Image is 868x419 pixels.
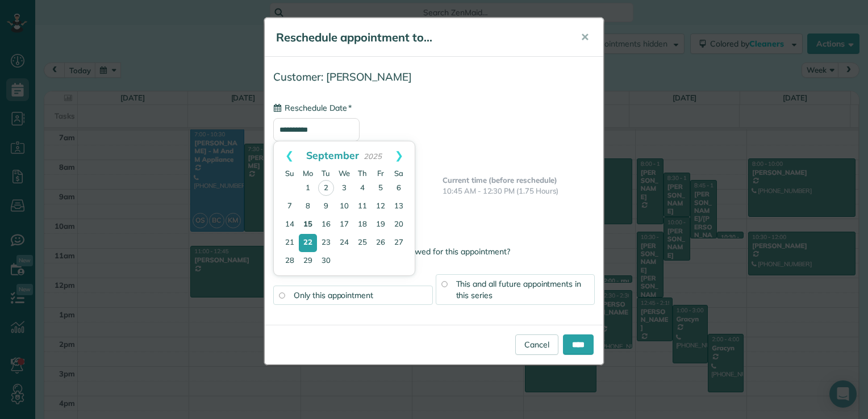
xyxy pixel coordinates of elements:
h5: Reschedule appointment to... [276,30,565,45]
a: 3 [335,179,353,198]
a: 25 [353,234,372,252]
input: Only this appointment [279,292,285,298]
a: 23 [317,234,335,252]
a: 12 [372,198,390,216]
a: 5 [372,179,390,198]
a: 21 [281,234,299,252]
a: 30 [317,252,335,270]
span: Monday [303,169,313,178]
a: 18 [353,216,372,234]
a: 13 [390,198,408,216]
a: 11 [353,198,372,216]
span: Thursday [358,169,367,178]
a: 2 [318,180,334,196]
b: Current time (before reschedule) [443,175,557,185]
p: 10:45 AM - 12:30 PM (1.75 Hours) [443,186,595,196]
span: Saturday [394,169,403,178]
a: 22 [299,234,317,252]
a: Prev [274,141,305,170]
a: 4 [353,179,372,198]
a: 15 [299,216,317,234]
a: 6 [390,179,408,198]
span: This and all future appointments in this series [456,279,582,300]
span: Sunday [285,169,294,178]
span: 2025 [364,152,382,161]
a: 1 [299,179,317,198]
a: 20 [390,216,408,234]
a: 29 [299,252,317,270]
a: 26 [372,234,390,252]
a: Next [383,141,415,170]
a: 19 [372,216,390,234]
a: 28 [281,252,299,270]
span: September [306,149,359,161]
a: 27 [390,234,408,252]
span: ✕ [581,31,589,44]
h4: Customer: [PERSON_NAME] [273,71,595,83]
span: Friday [377,169,384,178]
span: Only this appointment [294,290,373,300]
a: 7 [281,198,299,216]
label: Reschedule Date [273,102,352,114]
span: Tuesday [322,169,330,178]
a: 14 [281,216,299,234]
a: 10 [335,198,353,216]
span: Current Date: [DATE] [273,144,595,155]
input: This and all future appointments in this series [441,281,447,287]
a: 24 [335,234,353,252]
a: 9 [317,198,335,216]
a: 8 [299,198,317,216]
label: Apply changes to [273,258,595,270]
a: 16 [317,216,335,234]
a: 17 [335,216,353,234]
span: Wednesday [339,169,350,178]
a: Cancel [515,334,558,355]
